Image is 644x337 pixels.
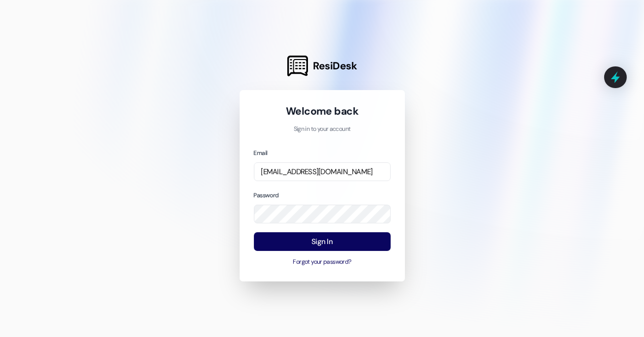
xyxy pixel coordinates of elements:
[254,258,391,267] button: Forgot your password?
[313,59,357,73] span: ResiDesk
[287,56,308,76] img: ResiDesk Logo
[254,149,268,157] label: Email
[254,191,279,199] label: Password
[254,232,391,251] button: Sign In
[254,162,391,182] input: name@example.com
[254,125,391,134] p: Sign in to your account
[254,104,391,118] h1: Welcome back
